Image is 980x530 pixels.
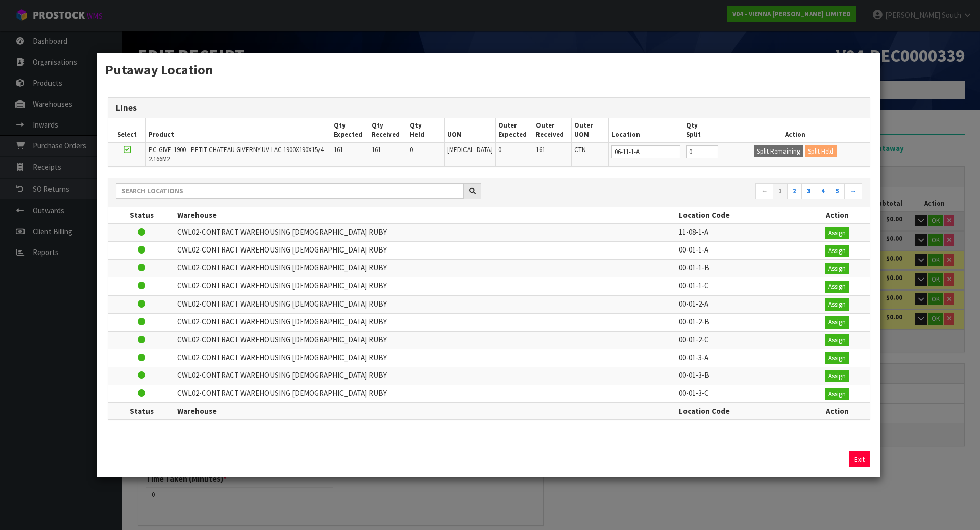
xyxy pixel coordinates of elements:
[175,260,665,277] td: CWL02-CONTRACT WAREHOUSING [DEMOGRAPHIC_DATA] RUBY
[825,316,849,329] button: Assign
[611,145,680,158] input: Location Code
[676,385,804,403] td: 00-01-3-C
[844,183,862,199] a: →
[533,118,571,142] th: Outer Received
[609,118,683,142] th: Location
[571,118,609,142] th: Outer UOM
[175,277,665,295] td: CWL02-CONTRACT WAREHOUSING [DEMOGRAPHIC_DATA] RUBY
[825,370,849,383] button: Assign
[146,118,331,142] th: Product
[116,183,464,199] input: Search locations
[825,298,849,311] button: Assign
[804,403,870,419] th: Action
[676,260,804,277] td: 00-01-1-B
[816,183,830,199] a: 4
[108,118,146,142] th: Select
[825,245,849,257] button: Assign
[825,281,849,293] button: Assign
[175,313,665,331] td: CWL02-CONTRACT WAREHOUSING [DEMOGRAPHIC_DATA] RUBY
[805,145,837,158] button: Split Held
[676,207,804,223] th: Location Code
[175,207,665,223] th: Warehouse
[676,403,804,419] th: Location Code
[825,388,849,400] button: Assign
[676,349,804,367] td: 00-01-3-A
[676,331,804,349] td: 00-01-2-C
[410,145,413,154] span: 0
[175,385,665,403] td: CWL02-CONTRACT WAREHOUSING [DEMOGRAPHIC_DATA] RUBY
[574,145,586,154] span: CTN
[331,118,369,142] th: Qty Expected
[175,242,665,260] td: CWL02-CONTRACT WAREHOUSING [DEMOGRAPHIC_DATA] RUBY
[683,118,721,142] th: Qty Split
[755,183,773,199] a: ←
[676,223,804,242] td: 11-08-1-A
[804,207,870,223] th: Action
[676,313,804,331] td: 00-01-2-B
[754,145,803,158] button: Split Remaining
[116,103,862,113] h3: Lines
[175,295,665,313] td: CWL02-CONTRACT WAREHOUSING [DEMOGRAPHIC_DATA] RUBY
[175,367,665,385] td: CWL02-CONTRACT WAREHOUSING [DEMOGRAPHIC_DATA] RUBY
[108,403,175,419] th: Status
[849,451,870,468] button: Exit
[369,118,407,142] th: Qty Received
[175,223,665,242] td: CWL02-CONTRACT WAREHOUSING [DEMOGRAPHIC_DATA] RUBY
[496,118,533,142] th: Outer Expected
[149,145,324,163] span: PC-GIVE-1900 - PETIT CHATEAU GIVERNY UV LAC 1900X190X15/4 2.166M2
[175,331,665,349] td: CWL02-CONTRACT WAREHOUSING [DEMOGRAPHIC_DATA] RUBY
[676,242,804,260] td: 00-01-1-A
[447,145,493,154] span: [MEDICAL_DATA]
[105,60,873,79] h3: Putaway Location
[721,118,870,142] th: Action
[787,183,802,199] a: 2
[536,145,545,154] span: 161
[497,183,862,201] nav: Page navigation
[825,352,849,364] button: Assign
[825,334,849,346] button: Assign
[825,263,849,275] button: Assign
[334,145,343,154] span: 161
[108,207,175,223] th: Status
[801,183,816,199] a: 3
[676,277,804,295] td: 00-01-1-C
[825,227,849,239] button: Assign
[676,295,804,313] td: 00-01-2-A
[445,118,496,142] th: UOM
[407,118,444,142] th: Qty Held
[676,367,804,385] td: 00-01-3-B
[175,403,665,419] th: Warehouse
[686,145,718,158] input: Qty Putaway
[372,145,381,154] span: 161
[498,145,501,154] span: 0
[175,349,665,367] td: CWL02-CONTRACT WAREHOUSING [DEMOGRAPHIC_DATA] RUBY
[773,183,788,199] a: 1
[830,183,845,199] a: 5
